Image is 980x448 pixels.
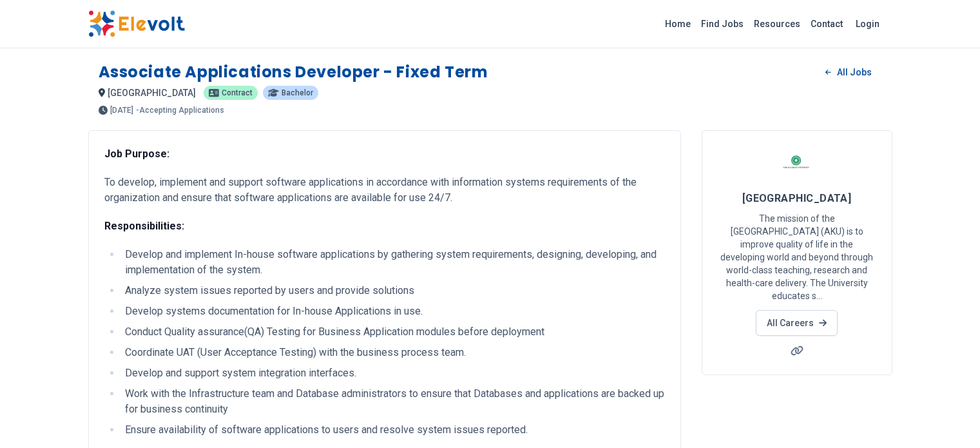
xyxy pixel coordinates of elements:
li: Develop systems documentation for In-house Applications in use. [121,304,665,319]
a: Login [848,11,887,37]
p: The mission of the [GEOGRAPHIC_DATA] (AKU) is to improve quality of life in the developing world ... [718,212,876,302]
span: [GEOGRAPHIC_DATA] [742,192,852,204]
li: Develop and implement In-house software applications by gathering system requirements, designing,... [121,247,665,278]
span: [GEOGRAPHIC_DATA] [108,88,196,98]
strong: Job Purpose: [104,148,169,160]
a: Find Jobs [696,14,749,34]
strong: Responsibilities: [104,220,184,232]
img: Elevolt [88,10,185,37]
span: [DATE] [110,106,133,114]
a: Home [660,14,696,34]
a: Contact [805,14,848,34]
img: Aga khan University [781,146,813,179]
span: Contract [222,89,253,97]
p: To develop, implement and support software applications in accordance with information systems re... [104,175,665,206]
h1: Associate Applications Developer - Fixed Term [99,62,488,83]
li: Ensure availability of software applications to users and resolve system issues reported. [121,422,665,438]
li: Analyze system issues reported by users and provide solutions [121,283,665,298]
li: Conduct Quality assurance(QA) Testing for Business Application modules before deployment [121,324,665,340]
a: Resources [749,14,805,34]
a: All Careers [756,310,838,336]
a: All Jobs [815,63,881,82]
li: Work with the Infrastructure team and Database administrators to ensure that Databases and applic... [121,386,665,417]
li: Develop and support system integration interfaces. [121,365,665,381]
p: - Accepting Applications [136,106,224,114]
span: Bachelor [282,89,313,97]
li: Coordinate UAT (User Acceptance Testing) with the business process team. [121,345,665,360]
